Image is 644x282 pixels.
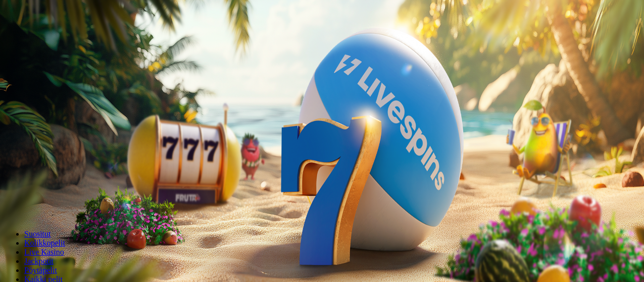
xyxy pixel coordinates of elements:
[24,230,51,238] a: Suositut
[24,239,65,247] a: Kolikkopelit
[24,248,64,256] a: Live Kasino
[24,257,54,265] a: Jackpotit
[24,266,57,274] span: Pöytäpelit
